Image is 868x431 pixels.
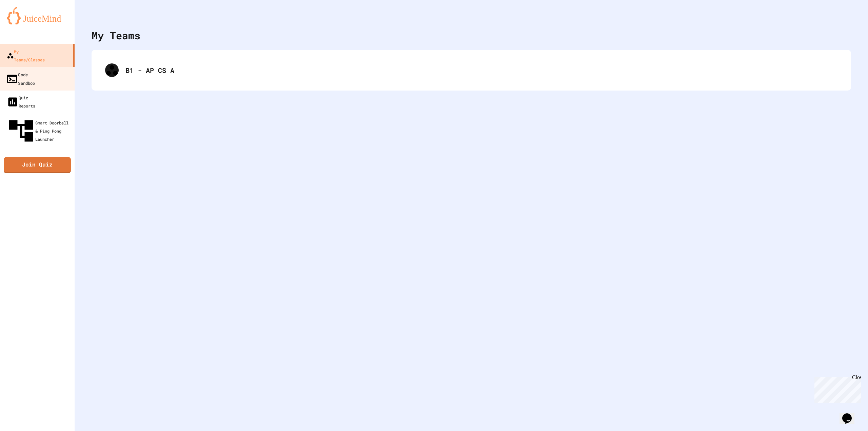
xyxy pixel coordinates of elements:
[7,94,35,110] div: Quiz Reports
[92,28,140,43] div: My Teams
[7,7,68,24] img: logo-orange.svg
[125,65,837,75] div: B1 - AP CS A
[7,117,72,145] div: Smart Doorbell & Ping Pong Launcher
[4,157,71,173] a: Join Quiz
[3,3,47,43] div: Chat with us now!Close
[7,47,45,64] div: My Teams/Classes
[812,374,861,403] iframe: chat widget
[6,70,35,87] div: Code Sandbox
[98,57,844,84] div: B1 - AP CS A
[840,404,861,424] iframe: chat widget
